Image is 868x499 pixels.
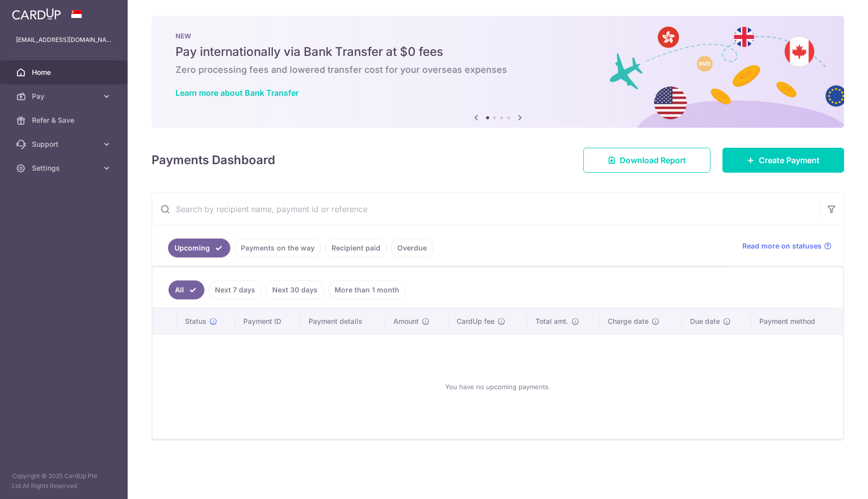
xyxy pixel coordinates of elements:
p: NEW [175,32,820,40]
a: Payments on the way [234,239,321,257]
a: Overdue [391,239,433,257]
a: Recipient paid [325,239,387,257]
a: All [169,280,204,299]
th: Payment ID [235,308,301,334]
p: [EMAIL_ADDRESS][DOMAIN_NAME] [16,35,112,45]
a: Next 30 days [266,280,324,299]
a: Learn more about Bank Transfer [175,88,299,98]
span: Home [32,67,98,77]
span: Status [185,316,206,326]
span: Total amt. [535,316,568,326]
span: Download Report [620,154,686,166]
span: Charge date [608,316,649,326]
iframe: Opens a widget where you can find more information [804,469,858,494]
span: Refer & Save [32,115,98,125]
a: Upcoming [168,239,230,257]
span: Amount [393,316,419,326]
span: Read more on statuses [742,241,822,251]
h5: Pay internationally via Bank Transfer at $0 fees [175,44,820,60]
a: Download Report [583,148,710,173]
a: Read more on statuses [742,241,832,251]
span: Support [32,139,98,149]
span: CardUp fee [457,316,495,326]
div: You have no upcoming payments. [165,343,831,431]
span: Create Payment [759,154,820,166]
h6: Zero processing fees and lowered transfer cost for your overseas expenses [175,64,820,76]
span: Pay [32,91,98,101]
span: Settings [32,163,98,173]
th: Payment details [301,308,385,334]
img: Bank transfer banner [152,16,844,128]
a: Create Payment [722,148,844,173]
img: CardUp [12,8,61,20]
a: Next 7 days [208,280,262,299]
span: Due date [690,316,720,326]
h4: Payments Dashboard [152,151,275,169]
a: More than 1 month [328,280,406,299]
th: Payment method [751,308,843,334]
input: Search by recipient name, payment id or reference [152,193,820,225]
